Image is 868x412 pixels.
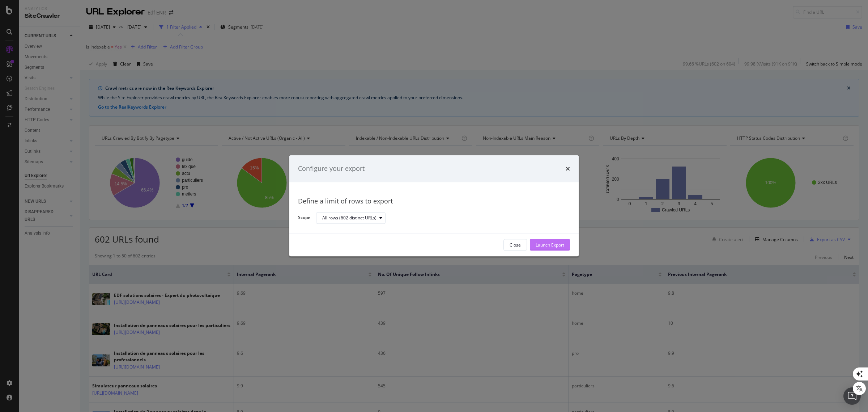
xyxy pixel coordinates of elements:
button: Launch Export [530,239,570,251]
div: Define a limit of rows to export [298,197,570,206]
button: Close [503,239,527,251]
div: All rows (602 distinct URLs) [322,216,376,220]
div: Launch Export [536,242,564,248]
div: Close [510,242,521,248]
label: Scope [298,215,310,223]
div: times [566,164,570,173]
button: All rows (602 distinct URLs) [316,212,386,224]
div: Open Intercom Messenger [843,387,861,405]
div: modal [289,155,579,256]
div: Configure your export [298,164,365,173]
